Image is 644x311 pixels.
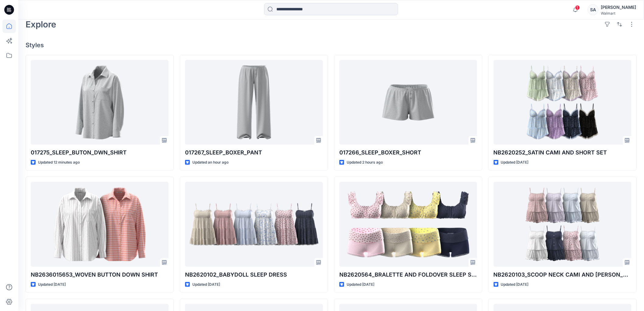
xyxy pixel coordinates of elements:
[26,41,637,49] h4: Styles
[31,148,169,157] p: 017275_SLEEP_BUTON_DWN_SHIRT
[185,60,323,145] a: 017267_SLEEP_BOXER_PANT
[185,148,323,157] p: 017267_SLEEP_BOXER_PANT
[501,159,529,166] p: Updated [DATE]
[192,281,220,288] p: Updated [DATE]
[601,4,636,11] div: [PERSON_NAME]
[31,60,169,145] a: 017275_SLEEP_BUTON_DWN_SHIRT
[494,270,632,279] p: NB2620103_SCOOP NECK CAMI AND [PERSON_NAME] SET
[339,148,477,157] p: 017266_SLEEP_BOXER_SHORT
[31,270,169,279] p: NB2636015653_WOVEN BUTTON DOWN SHIRT
[494,148,632,157] p: NB2620252_SATIN CAMI AND SHORT SET
[347,281,374,288] p: Updated [DATE]
[601,11,636,16] div: Walmart
[339,60,477,145] a: 017266_SLEEP_BOXER_SHORT
[339,270,477,279] p: NB2620564_BRALETTE AND FOLDOVER SLEEP SET
[31,182,169,267] a: NB2636015653_WOVEN BUTTON DOWN SHIRT
[38,281,66,288] p: Updated [DATE]
[501,281,529,288] p: Updated [DATE]
[494,182,632,267] a: NB2620103_SCOOP NECK CAMI AND BLOOMER SET
[575,5,580,10] span: 1
[347,159,383,166] p: Updated 2 hours ago
[494,60,632,145] a: NB2620252_SATIN CAMI AND SHORT SET
[185,182,323,267] a: NB2620102_BABYDOLL SLEEP DRESS
[339,182,477,267] a: NB2620564_BRALETTE AND FOLDOVER SLEEP SET
[192,159,229,166] p: Updated an hour ago
[26,19,56,29] h2: Explore
[38,159,80,166] p: Updated 12 minutes ago
[185,270,323,279] p: NB2620102_BABYDOLL SLEEP DRESS
[588,4,599,15] div: SA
